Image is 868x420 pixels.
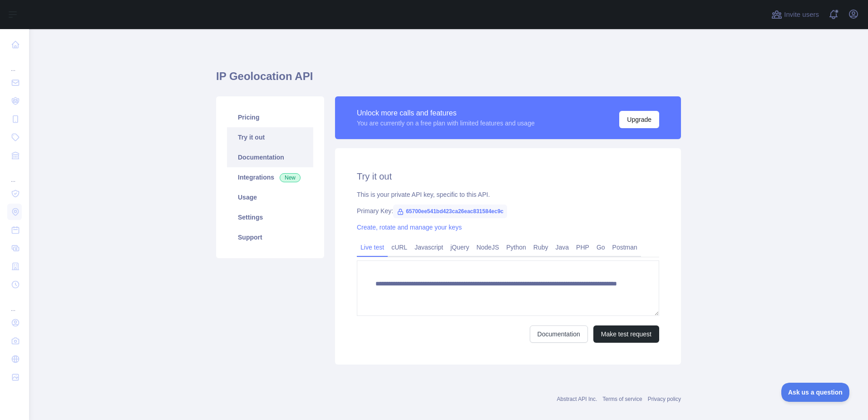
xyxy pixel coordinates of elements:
[557,396,597,402] a: Abstract API Inc.
[593,240,609,255] a: Go
[572,240,593,255] a: PHP
[530,325,588,343] a: Documentation
[227,187,313,207] a: Usage
[227,127,313,147] a: Try it out
[227,227,313,247] a: Support
[447,240,473,255] a: jQuery
[357,224,462,231] a: Create, rotate and manage your keys
[784,10,819,20] span: Invite users
[7,165,22,184] div: ...
[648,396,681,402] a: Privacy policy
[7,295,22,313] div: ...
[227,167,313,187] a: Integrations New
[357,190,659,199] div: This is your private API key, specific to this API.
[530,240,552,255] a: Ruby
[473,240,503,255] a: NodeJS
[227,107,313,127] a: Pricing
[280,173,301,182] span: New
[357,170,659,183] h2: Try it out
[503,240,530,255] a: Python
[411,240,447,255] a: Javascript
[357,240,388,255] a: Live test
[227,147,313,167] a: Documentation
[552,240,573,255] a: Java
[393,205,507,218] span: 65700ee541bd423ca26eac831584ec9c
[619,111,659,128] button: Upgrade
[7,55,22,73] div: ...
[388,240,411,255] a: cURL
[602,396,642,402] a: Terms of service
[357,119,535,128] div: You are currently on a free plan with limited features and usage
[216,69,681,91] h1: IP Geolocation API
[227,207,313,227] a: Settings
[593,325,659,343] button: Make test request
[357,108,535,119] div: Unlock more calls and features
[769,7,821,22] button: Invite users
[357,206,659,215] div: Primary Key:
[781,383,850,402] iframe: Toggle Customer Support
[609,240,641,255] a: Postman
